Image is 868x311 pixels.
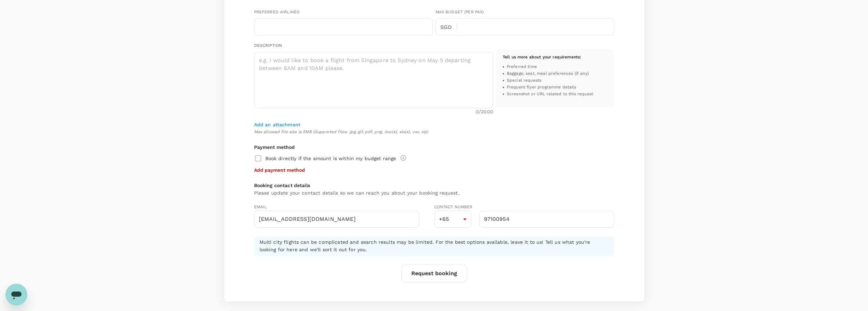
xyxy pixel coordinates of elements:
[507,70,589,77] span: Baggage, seat, meal preferences (if any)
[507,84,576,91] span: Frequent flyer programme details
[254,204,267,209] span: Email
[254,129,614,136] span: Max allowed file size is 5MB (Supported files: jpg, gif, pdf, png, doc(x), xls(x), csv, zip)
[254,122,301,127] span: Add an attachment
[507,91,593,98] span: Screenshot or URL related to this request
[507,77,541,84] span: Special requests
[476,108,493,115] p: 0 /2000
[5,284,27,306] iframe: Button to launch messaging window
[254,43,282,48] span: Description
[401,265,467,282] button: Request booking
[254,144,614,151] h6: Payment method
[503,55,582,59] span: Tell us more about your requirements :
[260,239,609,254] h6: Multi city flights can be complicated and search results may be limited. For the best options ava...
[254,189,614,197] h6: Please update your contact details so we can reach you about your booking request.
[507,63,537,70] span: Preferred time
[254,182,614,189] h6: Booking contact details
[439,216,449,222] span: +65
[254,9,433,16] div: Preferred Airlines
[254,167,305,173] button: Add payment method
[436,9,614,16] div: Max Budget (per pax)
[434,204,473,209] span: Contact Number
[440,23,457,31] p: SGD
[434,211,472,228] div: +65
[265,155,396,162] p: Book directly if the amount is within my budget range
